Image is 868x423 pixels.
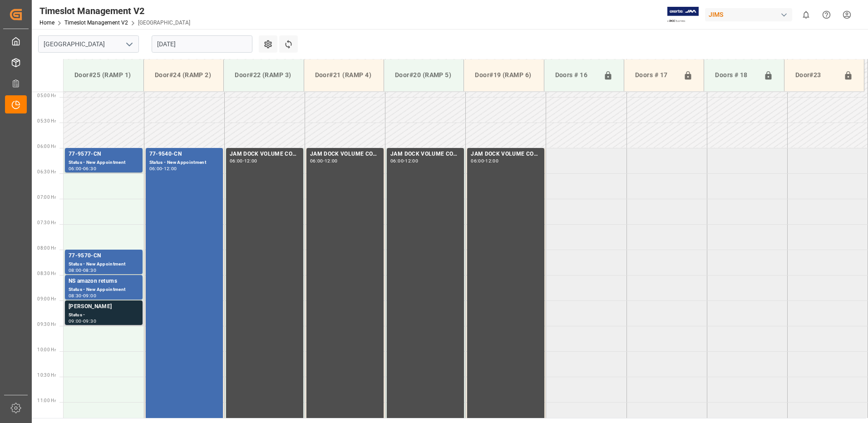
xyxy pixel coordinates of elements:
div: JIMS [705,8,792,21]
div: Doors # 17 [631,67,680,84]
div: Doors # 18 [711,67,759,84]
div: JAM DOCK VOLUME CONTROL [471,150,541,159]
div: 06:00 [471,159,484,163]
a: Timeslot Management V2 [64,20,128,26]
div: 09:00 [69,319,82,323]
div: 12:00 [325,159,338,163]
div: 77-9577-CN [69,150,139,159]
div: JAM DOCK VOLUME CONTROL [390,150,460,159]
input: DD.MM.YYYY [152,35,252,53]
div: - [484,159,485,163]
div: - [243,159,244,163]
img: Exertis%20JAM%20-%20Email%20Logo.jpg_1722504956.jpg [667,7,699,23]
span: 09:30 Hr [37,322,56,327]
div: 77-9540-CN [149,150,219,159]
div: 08:30 [83,268,96,272]
div: Status - [69,311,139,319]
div: Door#21 (RAMP 4) [311,67,376,84]
span: 10:30 Hr [37,373,56,378]
div: 09:00 [83,294,96,298]
div: JAM DOCK VOLUME CONTROL [310,150,380,159]
div: 06:00 [69,167,82,171]
input: Type to search/select [38,35,139,53]
span: 11:00 Hr [37,398,56,403]
button: open menu [122,37,136,51]
div: Status - New Appointment [69,286,139,294]
div: NS amazon returns [69,277,139,286]
div: Timeslot Management V2 [39,4,190,18]
div: Door#22 (RAMP 3) [231,67,296,84]
div: 77-9570-CN [69,251,139,261]
button: JIMS [705,6,796,23]
div: 06:00 [310,159,323,163]
div: Door#24 (RAMP 2) [151,67,216,84]
span: 07:00 Hr [37,195,56,200]
div: Status - New Appointment [149,159,219,167]
div: - [404,159,405,163]
div: - [323,159,325,163]
span: 08:30 Hr [37,271,56,276]
div: 08:30 [69,294,82,298]
div: - [82,268,83,272]
button: Help Center [816,5,837,25]
div: Door#19 (RAMP 6) [471,67,536,84]
span: 08:00 Hr [37,246,56,251]
span: 06:30 Hr [37,169,56,174]
span: 10:00 Hr [37,347,56,352]
div: Status - New Appointment [69,159,139,167]
div: - [82,319,83,323]
div: Status - New Appointment [69,261,139,268]
div: 08:00 [69,268,82,272]
span: 06:00 Hr [37,144,56,149]
div: - [82,167,83,171]
div: 06:30 [83,167,96,171]
div: 12:00 [244,159,257,163]
span: 07:30 Hr [37,220,56,225]
div: 12:00 [164,167,177,171]
div: 06:00 [390,159,404,163]
div: Door#25 (RAMP 1) [71,67,136,84]
span: 09:00 Hr [37,296,56,301]
div: 06:00 [230,159,243,163]
div: 12:00 [405,159,418,163]
div: Door#20 (RAMP 5) [391,67,456,84]
a: Home [39,20,54,26]
div: 06:00 [149,167,163,171]
span: 05:00 Hr [37,93,56,98]
div: - [162,167,163,171]
div: [PERSON_NAME] [69,302,139,311]
button: show 0 new notifications [796,5,816,25]
div: Doors # 16 [552,67,600,84]
div: JAM DOCK VOLUME CONTROL [230,150,300,159]
div: 12:00 [485,159,498,163]
div: - [82,294,83,298]
div: 09:30 [83,319,96,323]
span: 05:30 Hr [37,118,56,123]
div: Door#23 [792,67,840,84]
